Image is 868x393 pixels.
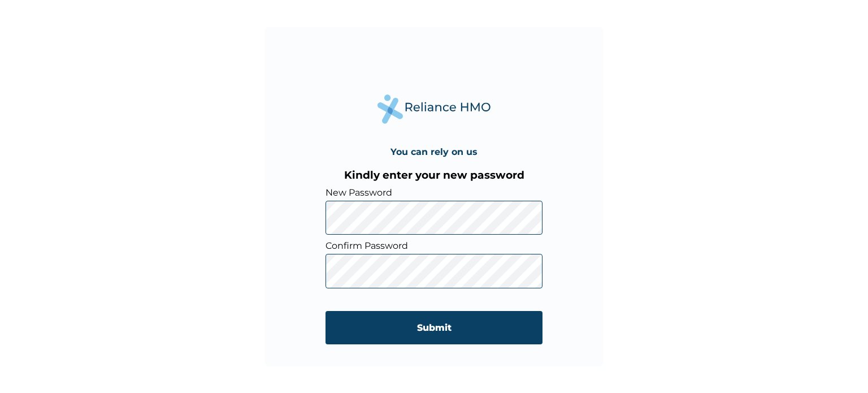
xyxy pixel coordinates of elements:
[325,169,542,182] h3: Kindly enter your new password
[325,311,542,344] input: Submit
[377,94,491,123] img: Reliance Health's Logo
[390,146,478,157] h4: You can rely on us
[325,187,542,198] label: New Password
[325,240,542,251] label: Confirm Password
